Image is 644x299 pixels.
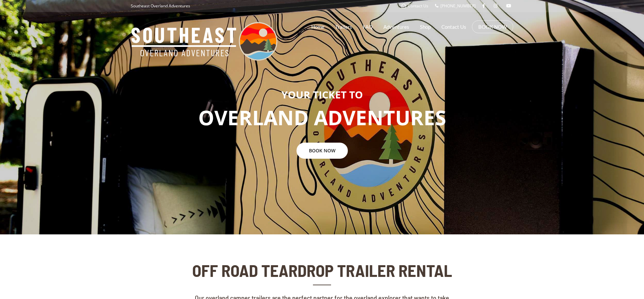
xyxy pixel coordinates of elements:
[131,22,277,61] img: Southeast Overland Adventures
[297,143,348,159] a: BOOK NOW
[478,23,507,30] a: BOOK NOW
[363,18,373,35] a: FAQ
[131,2,190,10] p: Southeast Overland Adventures
[335,18,352,35] a: Trailers
[435,3,476,9] a: [PHONE_NUMBER]
[5,89,639,100] h3: YOUR TICKET TO
[401,3,428,9] a: Contact Us
[190,261,454,280] h2: OFF ROAD TEARDROP TRAILER RENTAL
[5,103,639,132] p: OVERLAND ADVENTURES
[408,3,428,9] span: Contact Us
[420,18,431,35] a: Shop
[383,18,409,35] a: Adventures
[311,18,324,35] a: Home
[441,18,466,35] a: Contact Us
[440,3,476,9] span: [PHONE_NUMBER]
